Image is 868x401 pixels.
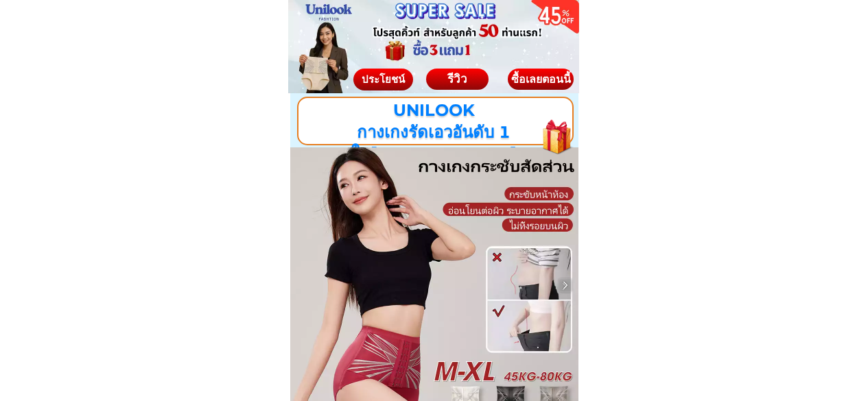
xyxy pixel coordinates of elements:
span: กางเกงรัดเอวอันดับ 1 ใน[PERSON_NAME] [351,122,516,163]
div: ซื้อเลยตอนนี้ [505,73,576,85]
span: UNILOOK [392,100,474,120]
span: ประโยชน์ [360,72,406,86]
img: navigation [559,278,572,292]
div: รีวิว [424,69,491,88]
